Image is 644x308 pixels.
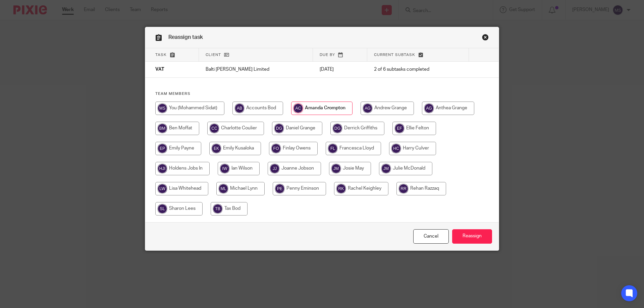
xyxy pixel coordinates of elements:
a: Close this dialog window [482,34,489,43]
td: 2 of 6 subtasks completed [367,62,469,78]
p: [DATE] [320,66,361,73]
span: Reassign task [168,35,203,40]
span: VAT [155,67,164,72]
input: Reassign [452,229,492,244]
a: Close this dialog window [413,229,449,244]
span: Task [155,53,167,57]
p: Balti [PERSON_NAME] Limited [206,66,306,73]
h4: Team members [155,91,489,97]
span: Current subtask [374,53,415,57]
span: Client [206,53,221,57]
span: Due by [320,53,335,57]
